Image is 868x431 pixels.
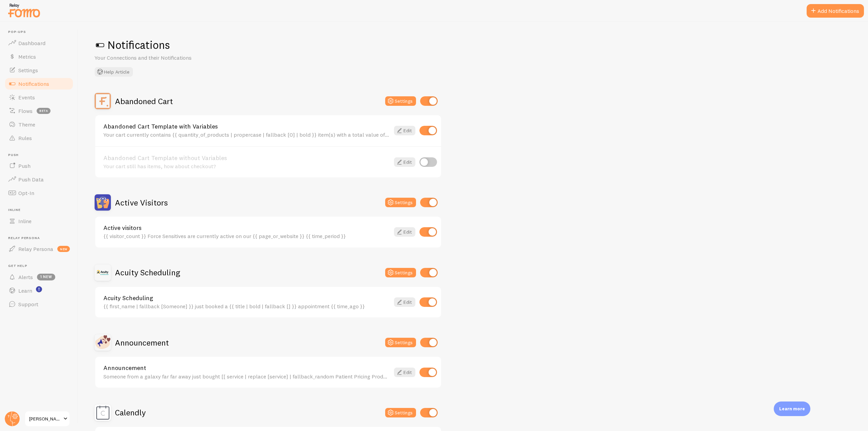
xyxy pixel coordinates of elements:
[18,94,35,101] span: Events
[18,190,34,196] span: Opt-In
[18,80,49,87] span: Notifications
[18,135,32,141] span: Rules
[115,197,168,208] h2: Active Visitors
[4,77,74,91] a: Notifications
[95,265,111,281] img: Acuity Scheduling
[95,194,111,211] img: Active Visitors
[4,270,74,284] a: Alerts 1 new
[115,407,146,418] h2: Calendly
[18,53,36,60] span: Metrics
[95,334,111,351] img: Announcement
[8,30,74,34] span: Pop-ups
[4,91,74,104] a: Events
[18,218,32,224] span: Inline
[29,415,61,423] span: [PERSON_NAME]-test-store
[774,401,810,416] div: Learn more
[4,186,74,200] a: Opt-In
[385,408,416,417] button: Settings
[103,365,390,371] a: Announcement
[103,132,390,138] div: Your cart currently contains {{ quantity_of_products | propercase | fallback [0] | bold }} item(s...
[394,227,415,237] a: Edit
[103,373,390,379] div: Someone from a galaxy far far away just bought [[ service | replace [service] | fallback_random P...
[37,108,51,114] span: beta
[103,123,390,130] a: Abandoned Cart Template with Variables
[4,63,74,77] a: Settings
[115,337,169,348] h2: Announcement
[4,50,74,63] a: Metrics
[4,242,74,256] a: Relay Persona new
[4,173,74,186] a: Push Data
[18,176,44,183] span: Push Data
[394,297,415,307] a: Edit
[103,233,390,239] div: {{ visitor_count }} Force Sensitives are currently active on our {{ page_or_website }} {{ time_pe...
[18,40,45,46] span: Dashboard
[18,274,33,280] span: Alerts
[18,162,31,169] span: Push
[18,301,38,308] span: Support
[18,121,35,128] span: Theme
[779,406,805,412] p: Learn more
[4,297,74,311] a: Support
[103,225,390,231] a: Active visitors
[394,368,415,377] a: Edit
[4,214,74,228] a: Inline
[4,104,74,118] a: Flows beta
[18,246,53,252] span: Relay Persona
[18,107,33,114] span: Flows
[7,2,41,19] img: fomo-relay-logo-orange.svg
[103,295,390,301] a: Acuity Scheduling
[103,303,390,309] div: {{ first_name | fallback [Someone] }} just booked a {{ title | bold | fallback [] }} appointment ...
[4,118,74,131] a: Theme
[24,411,70,427] a: [PERSON_NAME]-test-store
[8,153,74,157] span: Push
[95,54,257,62] p: Your Connections and their Notifications
[8,236,74,240] span: Relay Persona
[95,93,111,109] img: Abandoned Cart
[115,96,173,106] h2: Abandoned Cart
[4,284,74,297] a: Learn
[4,159,74,173] a: Push
[394,157,415,167] a: Edit
[4,36,74,50] a: Dashboard
[103,163,390,169] div: Your cart still has items, how about checkout?
[8,264,74,268] span: Get Help
[394,126,415,135] a: Edit
[95,405,111,421] img: Calendly
[57,246,70,252] span: new
[385,268,416,277] button: Settings
[8,208,74,212] span: Inline
[4,131,74,145] a: Rules
[115,267,180,278] h2: Acuity Scheduling
[95,67,133,77] button: Help Article
[95,38,852,52] h1: Notifications
[37,274,55,280] span: 1 new
[385,96,416,106] button: Settings
[36,286,42,292] svg: <p>Watch New Feature Tutorials!</p>
[18,287,32,294] span: Learn
[18,67,38,74] span: Settings
[103,155,390,161] a: Abandoned Cart Template without Variables
[385,338,416,347] button: Settings
[385,198,416,207] button: Settings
